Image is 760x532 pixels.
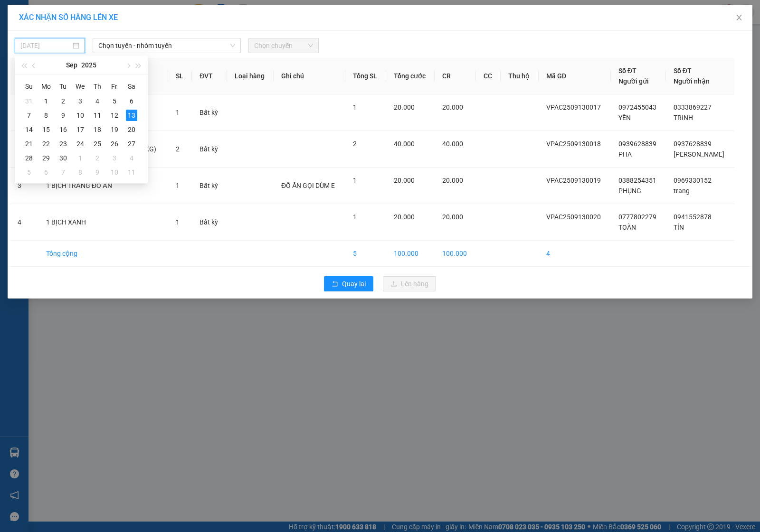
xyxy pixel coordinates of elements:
div: 5 [109,95,120,107]
div: 11 [92,110,103,121]
th: Mã GD [539,58,611,94]
td: 2025-09-28 [20,151,38,165]
td: 2025-09-24 [72,137,89,151]
th: SL [168,58,192,94]
td: 2025-09-08 [38,108,55,122]
td: 2025-09-19 [106,122,123,137]
td: 2025-10-04 [123,151,140,165]
td: 2025-08-31 [20,94,38,108]
td: 2025-10-05 [20,165,38,179]
span: 2 [353,140,357,148]
span: PHA [618,150,632,158]
div: 28 [23,152,35,164]
td: 2025-09-29 [38,151,55,165]
div: 4 [126,152,137,164]
td: 2025-09-02 [55,94,72,108]
td: 1 BỊCH XANH [38,204,168,241]
div: 8 [40,110,52,121]
td: 5 [345,241,386,267]
span: down [230,43,236,48]
th: STT [10,58,38,94]
span: Quay lại [342,279,366,289]
div: 23 [57,138,69,149]
td: 2025-10-11 [123,165,140,179]
div: 19 [109,124,120,135]
td: 2025-09-03 [72,94,89,108]
input: 13/09/2025 [20,40,71,51]
th: Mo [38,79,55,94]
th: Th [89,79,106,94]
td: 2025-09-01 [38,94,55,108]
div: 1 [40,95,52,107]
div: 9 [57,110,69,121]
span: 1 [176,182,180,189]
td: Bất kỳ [192,168,227,204]
span: close [735,14,743,21]
span: 20.000 [442,103,463,111]
div: 1 [75,152,86,164]
td: 2025-09-13 [123,108,140,122]
div: 6 [126,95,137,107]
td: 2025-09-20 [123,122,140,137]
td: 2025-10-03 [106,151,123,165]
td: Tổng cộng [38,241,168,267]
td: 2025-09-10 [72,108,89,122]
span: 0777802279 [618,213,656,221]
td: 2025-09-14 [20,122,38,137]
span: 0333869227 [674,103,712,111]
th: Tu [55,79,72,94]
span: VPAC2509130017 [546,103,601,111]
div: 6 [40,167,52,178]
div: 20 [126,124,137,135]
div: 14 [23,124,35,135]
td: 100.000 [435,241,476,267]
td: 2025-09-04 [89,94,106,108]
td: 2025-09-11 [89,108,106,122]
div: 4 [92,95,103,107]
div: 16 [57,124,69,135]
span: TOÀN [618,224,636,231]
div: 29 [40,152,52,164]
span: rollback [332,280,338,288]
span: 20.000 [442,177,463,184]
th: ĐVT [192,58,227,94]
div: 24 [75,138,86,149]
button: Sep [66,56,77,75]
td: 2025-09-23 [55,137,72,151]
span: Người gửi [618,77,649,85]
span: XÁC NHẬN SỐ HÀNG LÊN XE [19,13,118,22]
th: We [72,79,89,94]
th: Fr [106,79,123,94]
th: Loại hàng [227,58,274,94]
span: VPAC2509130019 [546,177,601,184]
span: 0969330152 [674,177,712,184]
div: 22 [40,138,52,149]
th: Sa [123,79,140,94]
td: 4 [539,241,611,267]
td: 2025-09-25 [89,137,106,151]
button: Close [726,5,752,31]
div: 5 [23,167,35,178]
span: Chọn tuyến - nhóm tuyến [98,38,235,53]
td: 3 [10,168,38,204]
span: [PERSON_NAME] [674,150,724,158]
div: 18 [92,124,103,135]
span: 0937628839 [674,140,712,148]
td: 2025-09-12 [106,108,123,122]
td: 2025-09-16 [55,122,72,137]
td: 2025-10-01 [72,151,89,165]
div: 26 [109,138,120,149]
td: Bất kỳ [192,94,227,131]
td: 2025-10-10 [106,165,123,179]
td: 2025-10-06 [38,165,55,179]
span: 2 [176,145,180,153]
span: YÊN [618,114,631,121]
td: 2025-10-08 [72,165,89,179]
span: TÍN [674,224,684,231]
td: 2025-09-09 [55,108,72,122]
td: 2025-09-18 [89,122,106,137]
span: Người nhận [674,77,710,85]
div: 10 [109,167,120,178]
div: 31 [23,95,35,107]
div: 21 [23,138,35,149]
